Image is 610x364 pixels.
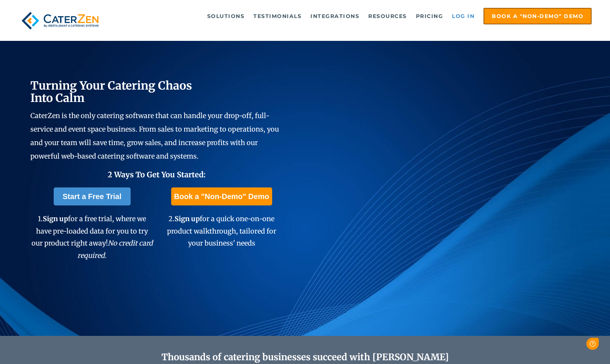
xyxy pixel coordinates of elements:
a: Testimonials [250,9,305,24]
div: Navigation Menu [116,8,592,24]
span: 2 Ways To Get You Started: [108,170,206,179]
a: Resources [364,9,411,24]
h2: Thousands of catering businesses succeed with [PERSON_NAME] [61,352,549,363]
a: Integrations [307,9,363,24]
iframe: Help widget launcher [543,335,602,356]
a: Log in [448,9,478,24]
a: Book a "Non-Demo" Demo [483,8,592,24]
span: 2. for a quick one-on-one product walkthrough, tailored for your business' needs [167,214,276,247]
a: Start a Free Trial [54,187,131,205]
span: Sign up [175,214,200,223]
span: 1. for a free trial, where we have pre-loaded data for you to try our product right away! [32,214,153,259]
span: CaterZen is the only catering software that can handle your drop-off, full-service and event spac... [30,111,279,160]
span: Turning Your Catering Chaos Into Calm [30,78,192,105]
a: Book a "Non-Demo" Demo [171,187,272,205]
img: caterzen [18,8,102,33]
a: Solutions [203,9,249,24]
a: Pricing [412,9,447,24]
em: No credit card required. [77,239,153,259]
span: Sign up [43,214,68,223]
